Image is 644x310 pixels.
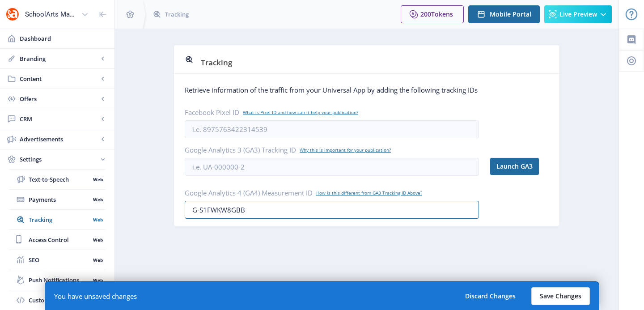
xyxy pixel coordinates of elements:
[90,215,106,224] nb-badge: Web
[20,34,107,43] span: Dashboard
[185,108,472,117] label: Facebook Pixel ID
[544,5,612,23] button: Live Preview
[300,147,391,153] a: Why this is important for your publication?
[20,155,98,164] span: Settings
[90,255,106,264] nb-badge: Web
[9,290,106,310] a: Custom CodeWeb
[243,109,358,115] a: What is Pixel ID and how can it help your publication?
[29,215,90,224] span: Tracking
[29,235,90,244] span: Access Control
[559,11,597,18] span: Live Preview
[29,175,90,184] span: Text-to-Speech
[185,201,479,219] input: i.e. G-XXXXXXX
[9,170,106,189] a: Text-to-SpeechWeb
[165,10,189,19] span: Tracking
[185,120,479,138] input: i.e. 8975763422314539
[490,11,531,18] span: Mobile Portal
[29,195,90,204] span: Payments
[90,195,106,204] nb-badge: Web
[90,235,106,244] nb-badge: Web
[29,276,90,285] span: Push Notifications
[25,4,78,24] div: SchoolArts Magazine
[29,255,90,264] span: SEO
[9,210,106,229] a: TrackingWeb
[29,296,90,305] span: Custom Code
[531,287,590,305] button: Save Changes
[431,10,453,18] span: Tokens
[90,276,106,285] nb-badge: Web
[20,94,98,103] span: Offers
[9,190,106,209] a: PaymentsWeb
[468,5,540,23] button: Mobile Portal
[90,175,106,184] nb-badge: Web
[9,250,106,270] a: SEOWeb
[20,115,98,123] span: CRM
[20,54,98,63] span: Branding
[9,270,106,290] a: Push NotificationsWeb
[20,135,98,144] span: Advertisements
[9,230,106,250] a: Access ControlWeb
[54,292,137,301] div: You have unsaved changes
[401,5,464,23] button: 200Tokens
[185,188,472,197] label: Google Analytics 4 (GA4) Measurement ID
[457,287,524,305] button: Discard Changes
[20,74,98,83] span: Content
[185,158,479,176] input: i.e. UA-000000-2
[316,190,422,196] a: How is this different from GA3 Tracking ID Above?
[185,145,472,154] label: Google Analytics 3 (GA3) Tracking ID
[490,157,539,175] button: Launch GA3
[5,7,20,21] img: properties.app_icon.png
[185,85,549,94] div: Retrieve information of the traffic from your Universal App by adding the following tracking IDs
[201,57,232,68] span: Tracking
